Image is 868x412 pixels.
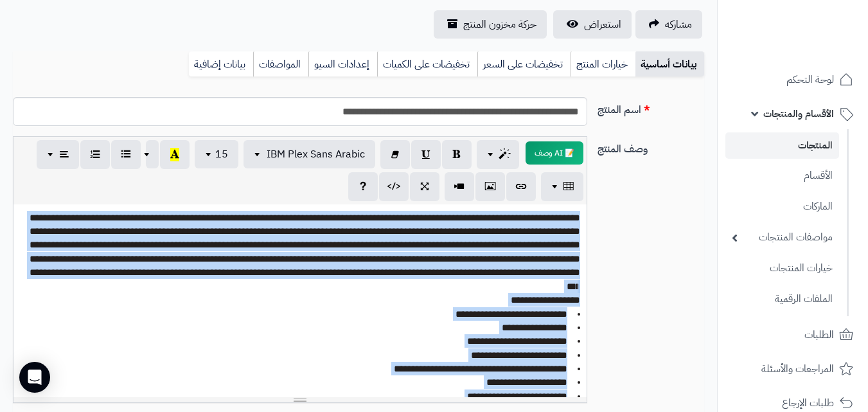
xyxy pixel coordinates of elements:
[19,362,50,393] div: Open Intercom Messenger
[725,132,839,159] a: المنتجات
[592,136,709,157] label: وصف المنتج
[725,285,839,313] a: الملفات الرقمية
[635,10,702,39] a: مشاركه
[786,71,834,89] span: لوحة التحكم
[215,147,228,162] span: 15
[725,64,860,95] a: لوحة التحكم
[725,162,839,190] a: الأقسام
[308,51,377,77] a: إعدادات السيو
[434,10,547,39] a: حركة مخزون المنتج
[195,140,238,168] button: 15
[725,354,860,384] a: المراجعات والأسئلة
[725,319,860,350] a: الطلبات
[725,224,839,251] a: مواصفات المنتجات
[526,141,583,165] button: 📝 AI وصف
[477,51,571,77] a: تخفيضات على السعر
[267,147,365,162] span: IBM Plex Sans Arabic
[584,17,621,32] span: استعراض
[763,105,834,123] span: الأقسام والمنتجات
[761,360,834,378] span: المراجعات والأسئلة
[725,255,839,282] a: خيارات المنتجات
[804,326,834,344] span: الطلبات
[781,35,856,62] img: logo-2.png
[725,193,839,220] a: الماركات
[189,51,253,77] a: بيانات إضافية
[463,17,536,32] span: حركة مخزون المنتج
[553,10,632,39] a: استعراض
[665,17,692,32] span: مشاركه
[592,97,709,118] label: اسم المنتج
[244,140,375,168] button: IBM Plex Sans Arabic
[571,51,635,77] a: خيارات المنتج
[253,51,308,77] a: المواصفات
[782,394,834,412] span: طلبات الإرجاع
[635,51,704,77] a: بيانات أساسية
[377,51,477,77] a: تخفيضات على الكميات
